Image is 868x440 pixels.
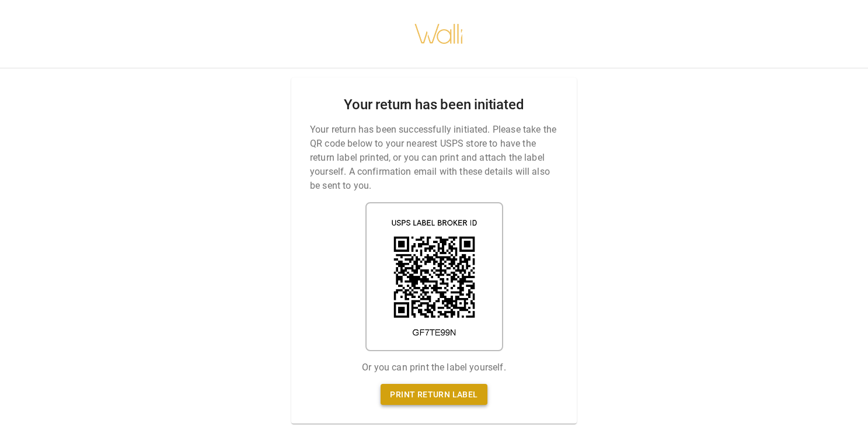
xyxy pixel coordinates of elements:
[365,202,503,351] img: shipping label qr code
[414,9,464,59] img: walli-inc.myshopify.com
[310,123,558,193] p: Your return has been successfully initiated. Please take the QR code below to your nearest USPS s...
[362,361,506,375] p: Or you can print the label yourself.
[344,96,524,113] h2: Your return has been initiated
[381,384,487,406] a: Print return label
